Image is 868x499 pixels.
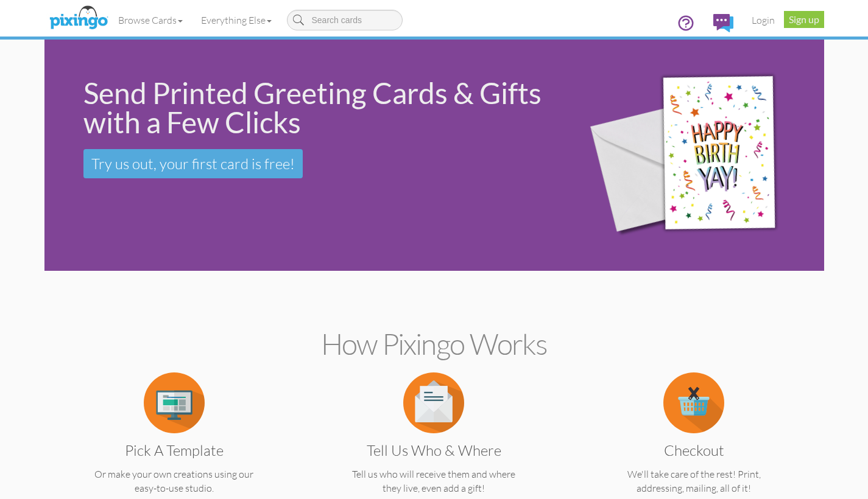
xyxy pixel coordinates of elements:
img: item.alt [144,372,205,433]
img: 942c5090-71ba-4bfc-9a92-ca782dcda692.png [571,43,820,268]
h3: Pick a Template [74,442,273,458]
p: Tell us who will receive them and where they live, even add a gift! [325,467,543,495]
a: Checkout We'll take care of the rest! Print, addressing, mailing, all of it! [585,396,803,495]
a: Sign up [784,11,824,28]
img: item.alt [403,372,464,433]
input: Search cards [287,10,403,30]
p: We'll take care of the rest! Print, addressing, mailing, all of it! [585,467,803,495]
h2: How Pixingo works [66,328,803,360]
a: Tell us Who & Where Tell us who will receive them and where they live, even add a gift! [325,396,543,495]
a: Try us out, your first card is free! [83,149,303,178]
div: Send Printed Greeting Cards & Gifts with a Few Clicks [83,79,554,137]
a: Pick a Template Or make your own creations using our easy-to-use studio. [65,396,283,495]
a: Login [743,5,784,35]
h3: Checkout [595,442,794,458]
a: Everything Else [192,5,281,35]
a: Browse Cards [109,5,192,35]
h3: Tell us Who & Where [334,442,534,458]
p: Or make your own creations using our easy-to-use studio. [65,467,283,495]
img: pixingo logo [46,3,111,33]
span: Try us out, your first card is free! [91,155,295,173]
img: item.alt [663,372,724,433]
img: comments.svg [713,14,733,32]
